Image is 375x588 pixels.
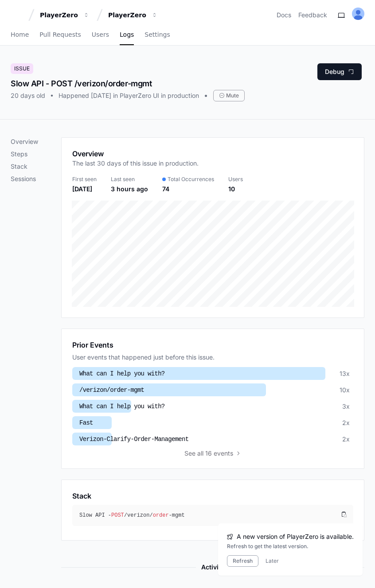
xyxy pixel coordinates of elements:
button: Later [266,557,279,565]
p: The last 30 days of this issue in production. [72,159,199,168]
div: Users [228,176,243,183]
app-pz-page-link-header: Stack [72,491,353,501]
p: Stack [11,162,61,171]
div: 10 [228,185,243,193]
a: Logs [120,25,134,45]
img: ALV-UjVcatvuIE3Ry8vbS9jTwWSCDSui9a-KCMAzof9oLoUoPIJpWA8kMXHdAIcIkQmvFwXZGxSVbioKmBNr7v50-UrkRVwdj... [352,8,364,20]
button: Feedback [298,11,327,19]
div: [DATE] [72,185,97,193]
span: A new version of PlayerZero is available. [237,532,354,541]
span: order [153,512,169,518]
div: 3x [342,402,350,411]
div: Issue [11,63,33,74]
button: Seeall 16 events [184,449,241,458]
a: Docs [277,11,291,19]
p: Overview [11,137,61,146]
div: Happened [DATE] in PlayerZero UI in production [59,91,199,100]
a: Home [11,25,29,45]
a: Users [92,25,109,45]
p: Sessions [11,174,61,183]
a: Pull Requests [39,25,81,45]
span: Logs [120,32,134,37]
div: PlayerZero [108,11,146,19]
button: PlayerZero [36,7,93,23]
h1: Stack [72,491,91,501]
a: Settings [145,25,170,45]
span: What can I help you with? [79,370,165,377]
div: User events that happened just before this issue. [72,353,353,362]
div: Slow API - /verizon/ -mgmt [79,512,339,519]
span: See [184,449,195,458]
div: Slow API - POST /verizon/order-mgmt [11,77,245,90]
div: 10x [340,386,350,395]
div: 74 [162,185,214,193]
iframe: Open customer support [347,559,371,583]
div: 2x [342,418,350,427]
div: First seen [72,176,97,183]
span: Users [92,32,109,37]
div: Last seen [111,176,148,183]
h1: Overview [72,148,199,159]
div: PlayerZero [40,11,78,19]
button: PlayerZero [105,7,161,23]
div: 13x [340,369,350,378]
span: Activity [196,562,230,573]
span: Settings [145,32,170,37]
span: all 16 events [197,449,233,458]
h1: Prior Events [72,340,113,350]
span: /verizon/order-mgmt [79,387,144,394]
div: Refresh to get the latest version. [227,543,354,550]
app-pz-page-link-header: Overview [72,148,353,173]
p: Steps [11,150,61,159]
span: Home [11,32,29,37]
span: Total Occurrences [168,176,214,183]
button: Refresh [227,555,258,567]
div: 2x [342,435,350,444]
span: Fast [79,419,93,426]
span: POST [111,512,124,518]
span: What can I help you with? [79,403,165,410]
div: Mute [213,90,245,101]
div: 3 hours ago [111,185,148,193]
span: Pull Requests [39,32,81,37]
div: 20 days old [11,91,45,100]
button: Debug [317,63,362,80]
span: Verizon-Clarify-Order-Management [79,436,188,443]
